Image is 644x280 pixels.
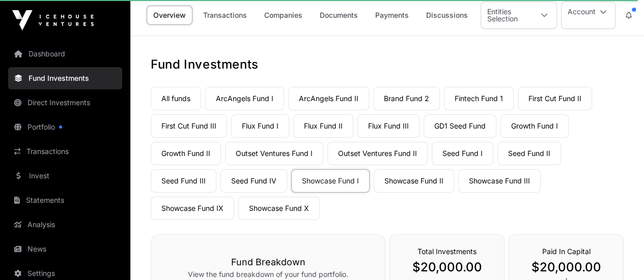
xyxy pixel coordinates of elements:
a: Direct Investments [8,91,122,114]
a: All funds [151,87,201,110]
p: $20,000.00 [519,259,613,275]
span: Total Investments [417,247,477,256]
a: Fund Investments [8,67,122,89]
a: Dashboard [8,43,122,65]
a: Seed Fund IV [220,169,287,193]
h1: Fund Investments [151,56,624,73]
h3: Fund Breakdown [172,255,365,269]
a: Statements [8,189,122,211]
a: Overview [147,6,192,25]
a: Showcase Fund III [458,169,541,193]
a: Showcase Fund II [374,169,454,193]
a: Outset Ventures Fund I [225,142,323,165]
a: Seed Fund II [497,142,561,165]
a: Showcase Fund I [291,169,370,193]
a: First Cut Fund III [151,114,227,138]
a: News [8,238,122,260]
a: Transactions [8,140,122,163]
a: Showcase Fund IX [151,197,234,220]
a: ArcAngels Fund II [288,87,369,110]
button: Account [561,2,615,29]
div: Entities Selection [481,2,532,28]
a: Analysis [8,213,122,236]
a: Seed Fund III [151,169,216,193]
span: Paid In Capital [542,247,591,256]
a: Flux Fund I [231,114,289,138]
a: Payments [369,6,415,25]
a: Growth Fund II [151,142,221,165]
a: Fintech Fund 1 [444,87,514,110]
a: Showcase Fund X [238,197,320,220]
a: First Cut Fund II [518,87,592,110]
a: Transactions [197,6,254,25]
a: Companies [258,6,309,25]
img: Icehouse Ventures Logo [12,10,94,30]
a: Seed Fund I [432,142,493,165]
a: Brand Fund 2 [373,87,440,110]
p: $20,000.00 [400,259,494,275]
p: View the fund breakdown of your fund portfolio. [172,269,365,279]
a: ArcAngels Fund I [205,87,284,110]
a: Invest [8,165,122,187]
a: Discussions [419,6,474,25]
a: Outset Ventures Fund II [327,142,428,165]
a: Growth Fund I [500,114,569,138]
iframe: Chat Widget [593,231,644,280]
a: Flux Fund III [357,114,419,138]
a: Portfolio [8,116,122,138]
a: Flux Fund II [293,114,353,138]
a: GD1 Seed Fund [424,114,496,138]
a: Documents [313,6,365,25]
